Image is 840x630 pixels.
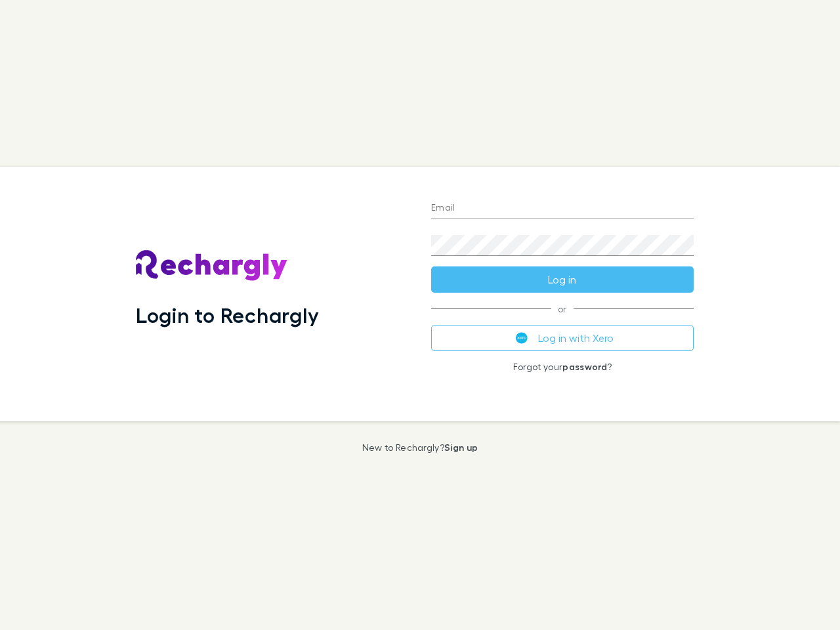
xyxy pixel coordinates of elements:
button: Log in with Xero [431,325,694,351]
span: or [431,308,694,309]
img: Xero's logo [516,332,528,344]
p: Forgot your ? [431,362,694,372]
p: New to Rechargly? [362,442,478,453]
a: Sign up [444,442,478,453]
h1: Login to Rechargly [136,303,319,327]
a: password [562,361,607,372]
img: Rechargly's Logo [136,250,288,282]
button: Log in [431,266,694,293]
